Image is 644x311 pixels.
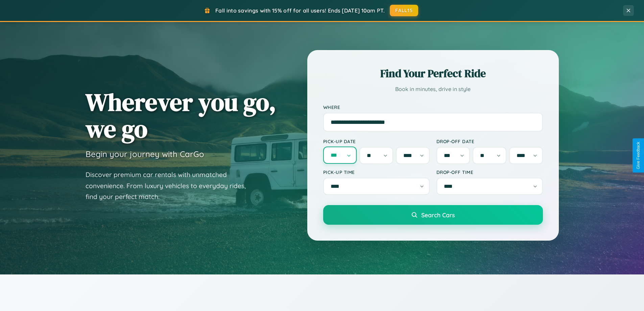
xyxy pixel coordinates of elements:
[323,205,543,225] button: Search Cars
[636,142,641,169] div: Give Feedback
[86,89,276,142] h1: Wherever you go, we go
[390,5,418,16] button: FALL15
[323,84,543,94] p: Book in minutes, drive in style
[215,7,385,14] span: Fall into savings with 15% off for all users! Ends [DATE] 10am PT.
[323,104,543,110] label: Where
[323,66,543,81] h2: Find Your Perfect Ride
[86,149,204,159] h3: Begin your journey with CarGo
[436,169,543,175] label: Drop-off Time
[86,169,255,202] p: Discover premium car rentals with unmatched convenience. From luxury vehicles to everyday rides, ...
[323,138,430,144] label: Pick-up Date
[323,169,430,175] label: Pick-up Time
[436,138,543,144] label: Drop-off Date
[421,211,455,219] span: Search Cars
